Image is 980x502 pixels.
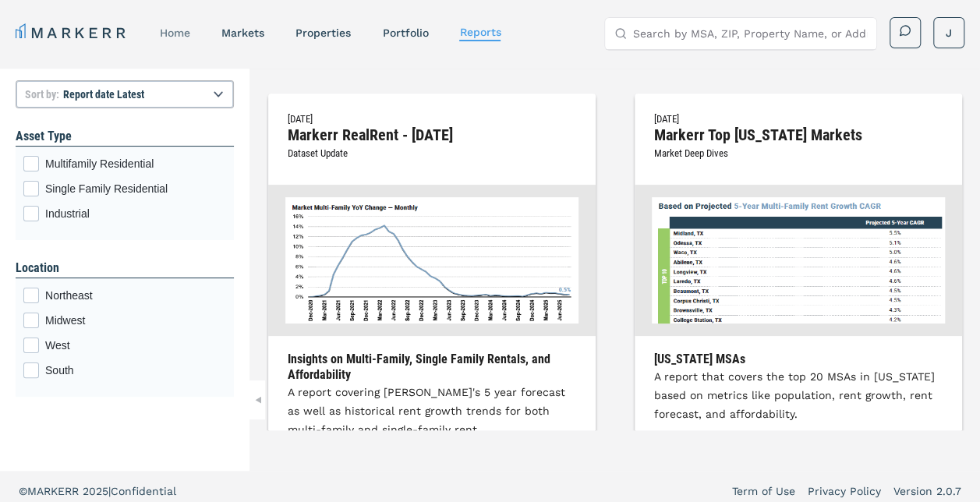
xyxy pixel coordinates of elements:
div: South checkbox input [23,362,226,378]
div: West checkbox input [23,338,226,353]
span: A report covering [PERSON_NAME]'s 5 year forecast as well as historical rent growth trends for bo... [288,386,565,436]
span: South [45,362,226,378]
span: [DATE] [654,113,679,125]
a: reports [459,26,501,38]
div: Northeast checkbox input [23,288,226,303]
a: MARKERR [16,22,129,44]
h3: Insights on Multi-Family, Single Family Rentals, and Affordability [288,352,576,383]
img: Markerr RealRent - August 2025 [285,197,578,323]
a: Version 2.0.7 [893,483,961,499]
span: Multifamily Residential [45,156,226,171]
span: [DATE] [288,113,313,125]
div: Industrial checkbox input [23,206,226,221]
div: Multifamily Residential checkbox input [23,156,226,171]
a: markets [221,27,264,39]
button: J [933,17,964,48]
h1: Location [16,259,234,278]
span: MARKERR [27,485,83,497]
span: Midwest [45,313,226,328]
a: home [160,27,190,39]
span: Industrial [45,206,226,221]
span: Single Family Residential [45,181,226,196]
a: Portfolio [382,27,428,39]
span: Northeast [45,288,226,303]
span: 2025 | [83,485,111,497]
h2: Markerr Top [US_STATE] Markets [654,128,943,142]
img: Markerr Top Texas Markets [652,197,945,323]
span: A report that covers the top 20 MSAs in [US_STATE] based on metrics like population, rent growth,... [654,370,935,420]
span: Market Deep Dives [654,147,728,159]
input: Search by MSA, ZIP, Property Name, or Address [633,18,867,49]
h1: Asset Type [16,127,234,146]
select: Sort by: [16,80,234,108]
span: J [946,25,952,41]
h2: Markerr RealRent - [DATE] [288,128,576,142]
span: Dataset Update [288,147,348,159]
span: Confidential [111,485,176,497]
h3: [US_STATE] MSAs [654,352,943,367]
a: Privacy Policy [808,483,881,499]
span: West [45,338,226,353]
div: Single Family Residential checkbox input [23,181,226,196]
div: Midwest checkbox input [23,313,226,328]
span: © [19,485,27,497]
a: Term of Use [732,483,795,499]
a: properties [295,27,351,39]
